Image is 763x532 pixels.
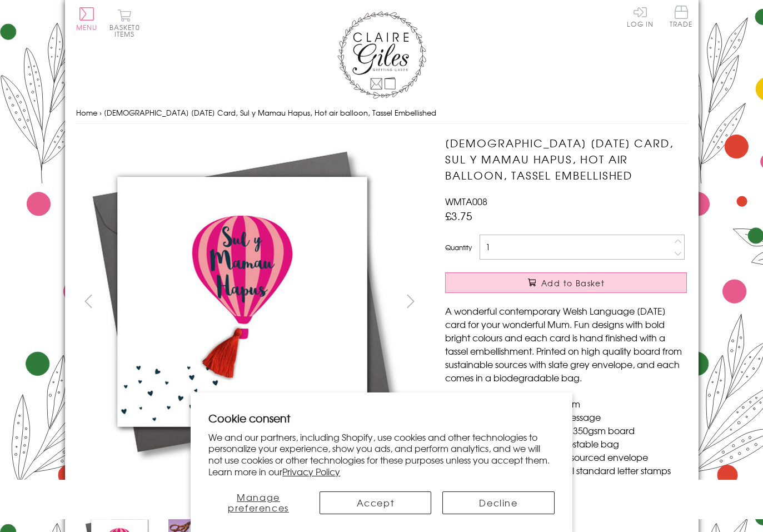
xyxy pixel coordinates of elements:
[445,304,687,384] p: A wonderful contemporary Welsh Language [DATE] card for your wonderful Mum. Fun designs with bold...
[76,7,98,31] button: Menu
[445,242,472,252] label: Quantity
[114,22,140,39] span: 0 items
[99,107,102,118] span: ›
[398,289,423,314] button: next
[282,465,340,478] a: Privacy Policy
[208,491,308,514] button: Manage preferences
[208,410,555,426] h2: Cookie consent
[76,102,687,125] nav: breadcrumbs
[445,208,472,223] span: £3.75
[76,289,101,314] button: prev
[445,195,487,208] span: WMTA008
[76,22,98,32] span: Menu
[442,491,555,514] button: Decline
[445,135,687,183] h1: [DEMOGRAPHIC_DATA] [DATE] Card, Sul y Mamau Hapus, Hot air balloon, Tassel Embellished
[541,277,605,289] span: Add to Basket
[228,490,289,514] span: Manage preferences
[109,9,140,37] button: Basket0 items
[445,272,687,293] button: Add to Basket
[320,491,432,514] button: Accept
[337,11,426,99] img: Claire Giles Greetings Cards
[670,6,693,27] span: Trade
[208,431,555,478] p: We and our partners, including Shopify, use cookies and other technologies to personalize your ex...
[670,6,693,29] a: Trade
[76,107,97,118] a: Home
[423,135,756,469] img: Welsh Mother's Day Card, Sul y Mamau Hapus, Hot air balloon, Tassel Embellished
[627,6,654,27] a: Log In
[104,107,436,118] span: [DEMOGRAPHIC_DATA] [DATE] Card, Sul y Mamau Hapus, Hot air balloon, Tassel Embellished
[76,135,409,469] img: Welsh Mother's Day Card, Sul y Mamau Hapus, Hot air balloon, Tassel Embellished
